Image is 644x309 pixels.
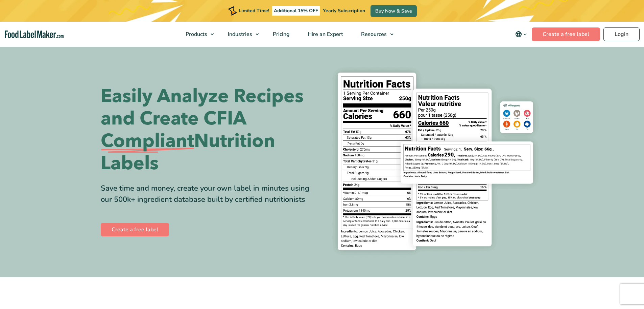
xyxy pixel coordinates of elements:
a: Pricing [264,22,297,47]
a: Hire an Expert [299,22,351,47]
a: Create a free label [101,223,169,236]
span: Industries [226,31,253,38]
span: Additional 15% OFF [272,6,320,16]
a: Buy Now & Save [371,5,417,17]
a: Resources [352,22,397,47]
span: Hire an Expert [306,31,344,38]
a: Login [603,27,640,41]
span: Resources [359,31,387,38]
span: Pricing [271,31,290,38]
div: Save time and money, create your own label in minutes using our 500k+ ingredient database built b... [101,183,317,205]
a: Create a free label [532,27,600,41]
span: Products [184,31,208,38]
a: Industries [219,22,262,47]
span: Compliant [101,130,194,152]
span: Limited Time! [239,7,269,14]
span: Yearly Subscription [323,7,365,14]
h1: Easily Analyze Recipes and Create CFIA Nutrition Labels [101,85,317,175]
a: Products [177,22,217,47]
